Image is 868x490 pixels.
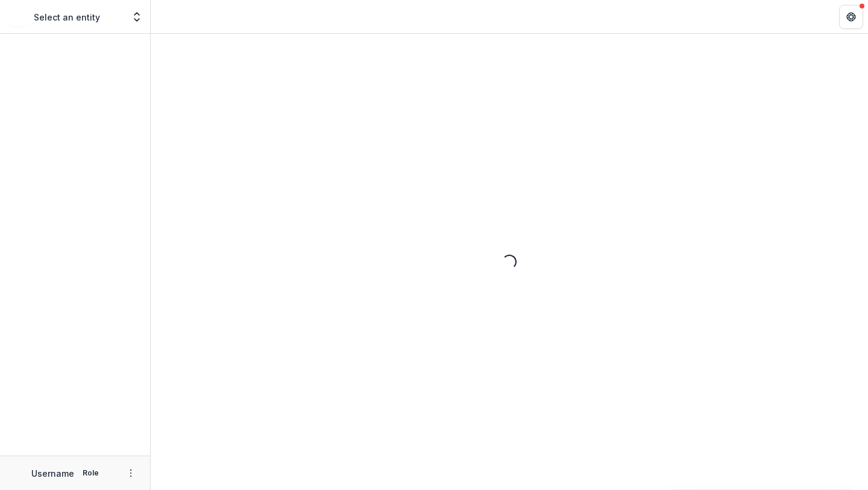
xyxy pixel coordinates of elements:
[124,466,138,480] button: More
[31,467,74,480] p: Username
[34,11,100,24] p: Select an entity
[79,468,102,479] p: Role
[128,5,145,29] button: Open entity switcher
[839,5,863,29] button: Get Help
